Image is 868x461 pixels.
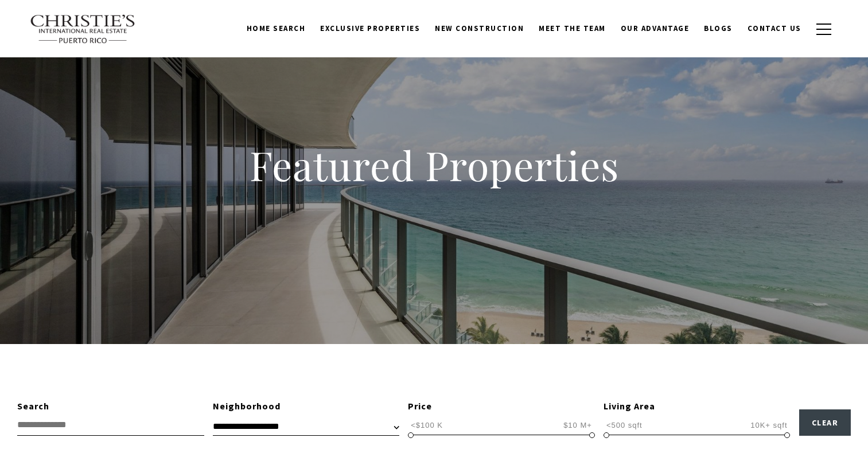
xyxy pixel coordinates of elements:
span: <500 sqft [604,420,645,431]
span: New Construction [435,24,524,33]
img: Christie's International Real Estate text transparent background [30,14,137,44]
span: $10 M+ [560,420,595,431]
span: Our Advantage [621,24,690,33]
div: Neighborhood [213,399,400,414]
span: Blogs [704,24,733,33]
a: Our Advantage [613,18,697,40]
a: Meet the Team [531,18,613,40]
a: New Construction [427,18,531,40]
a: Blogs [696,18,740,40]
h1: Featured Properties [176,140,692,190]
a: Exclusive Properties [313,18,427,40]
span: <$100 K [408,420,446,431]
div: Living Area [604,399,791,414]
button: Clear [799,409,851,436]
a: Home Search [239,18,313,40]
div: Search [17,399,204,414]
span: Contact Us [748,24,801,33]
div: Price [408,399,595,414]
span: Exclusive Properties [320,24,420,33]
span: 10K+ sqft [748,420,790,431]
